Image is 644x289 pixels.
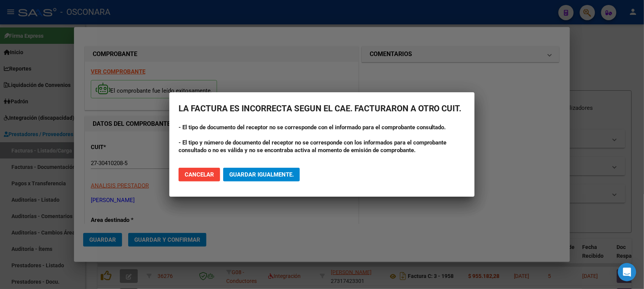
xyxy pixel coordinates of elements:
[618,263,636,281] div: Open Intercom Messenger
[179,168,220,181] button: Cancelar
[229,171,294,178] span: Guardar igualmente.
[179,139,447,154] strong: - El tipo y número de documento del receptor no se corresponde con los informados para el comprob...
[185,171,214,178] span: Cancelar
[179,101,465,116] h2: LA FACTURA ES INCORRECTA SEGUN EL CAE. FACTURARON A OTRO CUIT.
[223,168,300,181] button: Guardar igualmente.
[179,124,446,131] strong: - El tipo de documento del receptor no se corresponde con el informado para el comprobante consul...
